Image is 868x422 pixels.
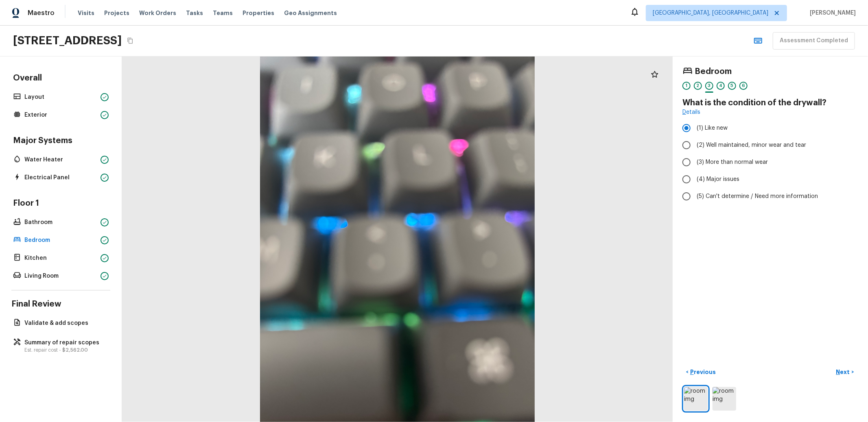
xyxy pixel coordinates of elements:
h4: Major Systems [11,135,110,148]
span: (1) Like new [697,124,728,132]
p: Next [836,368,852,376]
span: Properties [243,9,274,17]
h4: Floor 1 [11,198,110,210]
span: [PERSON_NAME] [807,9,856,17]
p: Validate & add scopes [24,319,105,327]
div: 5 [728,82,736,90]
div: 3 [705,82,713,90]
span: (5) Can't determine / Need more information [697,192,818,200]
span: (2) Well maintained, minor wear and tear [697,141,806,149]
h4: Final Review [11,299,110,309]
span: Tasks [186,10,203,16]
span: Work Orders [139,9,176,17]
p: Water Heater [24,156,97,164]
p: Summary of repair scopes [24,339,105,347]
p: Bedroom [24,236,97,244]
span: Maestro [28,9,55,17]
p: Previous [689,368,716,376]
a: Details [682,108,700,116]
p: Kitchen [24,254,97,262]
div: 6 [739,82,748,90]
span: $2,562.00 [62,348,88,352]
span: (3) More than normal wear [697,158,768,166]
div: 4 [717,82,725,90]
h4: What is the condition of the drywall? [682,98,858,108]
button: <Previous [682,365,719,379]
span: Geo Assignments [284,9,337,17]
p: Exterior [24,111,97,119]
button: Next> [832,365,858,379]
p: Bathroom [24,218,97,226]
p: Electrical Panel [24,174,97,182]
img: room img [713,387,736,411]
span: Visits [78,9,94,17]
h4: Overall [11,73,110,85]
h4: Bedroom [695,66,732,77]
div: 2 [694,82,702,90]
span: [GEOGRAPHIC_DATA], [GEOGRAPHIC_DATA] [653,9,768,17]
span: Teams [213,9,233,17]
p: Living Room [24,272,97,280]
p: Est. repair cost - [24,347,105,353]
p: Layout [24,93,97,101]
span: (4) Major issues [697,175,739,183]
h2: [STREET_ADDRESS] [13,33,122,48]
div: 1 [682,82,691,90]
button: Copy Address [125,35,136,46]
img: room img [684,387,708,411]
span: Projects [104,9,129,17]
